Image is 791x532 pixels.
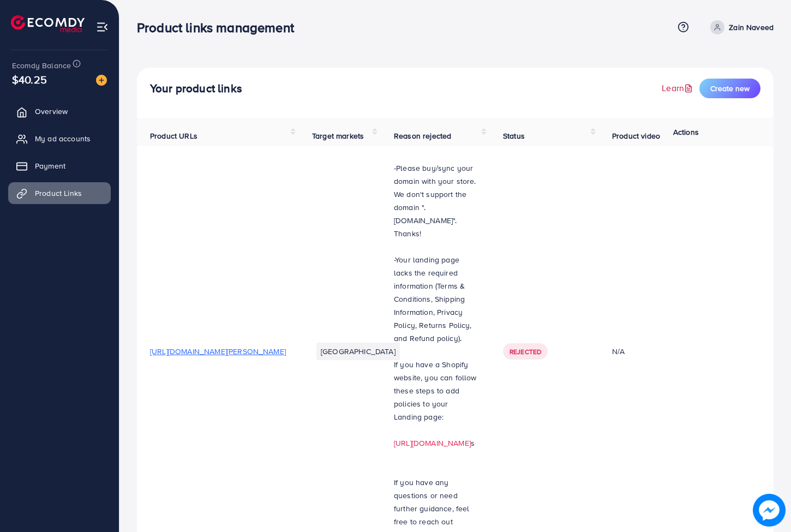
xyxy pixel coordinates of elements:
[137,20,303,35] h3: Product links management
[612,346,689,357] div: N/A
[316,343,400,360] li: [GEOGRAPHIC_DATA]
[8,100,111,122] a: Overview
[394,438,471,449] a: [URL][DOMAIN_NAME]
[394,358,477,423] p: If you have a Shopify website, you can follow these steps to add policies to your Landing page:
[35,133,91,144] span: My ad accounts
[394,437,477,450] p: s
[706,20,774,34] a: Zain Naveed
[150,346,286,357] span: [URL][DOMAIN_NAME][PERSON_NAME]
[8,182,111,204] a: Product Links
[312,130,364,141] span: Target markets
[35,160,65,171] span: Payment
[96,75,107,86] img: image
[35,106,68,117] span: Overview
[150,130,197,141] span: Product URLs
[503,130,525,141] span: Status
[12,71,47,87] span: $40.25
[662,82,695,94] a: Learn
[612,130,660,141] span: Product video
[729,21,774,34] p: Zain Naveed
[96,21,109,33] img: menu
[510,347,541,356] span: Rejected
[394,162,477,240] p: -Please buy/sync your domain with your store. We don't support the domain ".[DOMAIN_NAME]". Thanks!
[673,127,699,138] span: Actions
[12,60,71,71] span: Ecomdy Balance
[394,130,451,141] span: Reason rejected
[11,15,85,32] img: logo
[8,128,111,150] a: My ad accounts
[699,79,760,98] button: Create new
[150,82,242,95] h4: Your product links
[710,83,750,94] span: Create new
[394,253,477,345] p: -Your landing page lacks the required information (Terms & Conditions, Shipping Information, Priv...
[35,188,82,199] span: Product Links
[8,155,111,177] a: Payment
[753,494,786,527] img: image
